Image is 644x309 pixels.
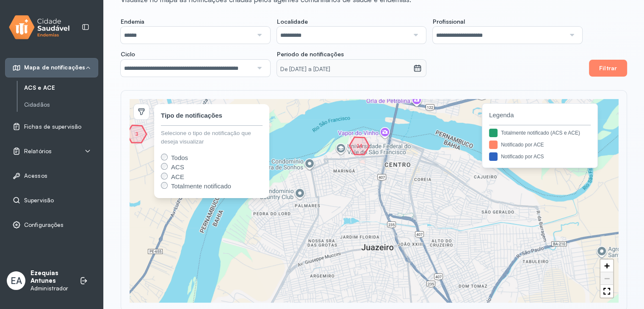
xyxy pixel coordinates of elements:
[12,171,91,180] a: Acessos
[24,221,64,229] span: Configurações
[171,163,184,171] span: ACS
[24,101,98,108] a: Cidadãos
[600,272,613,285] a: Zoom out
[171,173,184,180] span: ACE
[24,84,98,91] a: ACS e ACE
[600,285,613,298] a: Full Screen
[589,60,627,77] button: Filtrar
[277,50,344,58] span: Período de notificações
[24,197,54,204] span: Supervisão
[11,275,22,286] span: EA
[12,221,91,229] a: Configurações
[24,123,81,130] span: Fichas de supervisão
[30,269,71,285] p: Ezequias Antunes
[121,50,135,58] span: Ciclo
[357,143,362,149] div: 14
[121,18,144,25] span: Endemia
[501,141,544,149] div: Notificado por ACE
[30,285,71,292] p: Administrador
[600,259,613,272] a: Zoom in
[24,172,47,179] span: Acessos
[604,273,610,284] span: −
[24,99,98,110] a: Cidadãos
[161,129,263,146] div: Selecione o tipo de notificação que deseja visualizar
[12,196,91,204] a: Supervisão
[24,148,52,155] span: Relatórios
[501,153,544,160] div: Notificado por ACS
[604,260,610,271] span: +
[24,64,85,71] span: Mapa de notificações
[9,14,70,41] img: logo.svg
[433,18,465,25] span: Profissional
[277,18,308,25] span: Localidade
[501,129,580,137] div: Totalmente notificado (ACS e ACE)
[161,111,222,121] div: Tipo de notificações
[12,122,91,131] a: Fichas de supervisão
[171,154,188,161] span: Todos
[489,110,591,120] span: Legenda
[24,83,98,93] a: ACS e ACE
[171,182,231,190] span: Totalmente notificado
[280,65,410,74] small: De [DATE] a [DATE]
